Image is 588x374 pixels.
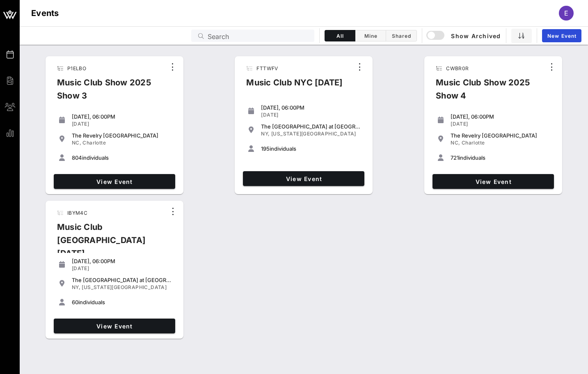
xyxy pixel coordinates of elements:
[57,323,172,330] span: View Event
[261,104,361,111] div: [DATE], 06:00PM
[432,174,554,189] a: View Event
[261,131,270,137] span: NY,
[428,31,501,41] span: Show Archived
[542,29,581,42] a: New Event
[261,123,361,130] div: The [GEOGRAPHIC_DATA] at [GEOGRAPHIC_DATA]
[429,76,545,109] div: Music Club Show 2025 Show 4
[386,30,417,41] button: Shared
[330,33,350,39] span: All
[240,76,349,96] div: Music Club NYC [DATE]
[325,30,355,41] button: All
[72,121,172,127] div: [DATE]
[451,113,551,120] div: [DATE], 06:00PM
[261,145,270,152] span: 195
[261,112,361,118] div: [DATE]
[243,171,364,186] a: View Event
[72,140,81,146] span: NC,
[547,33,577,39] span: New Event
[72,154,172,161] div: individuals
[451,154,551,161] div: individuals
[559,6,574,21] div: E
[82,284,167,290] span: [US_STATE][GEOGRAPHIC_DATA]
[271,131,356,137] span: [US_STATE][GEOGRAPHIC_DATA]
[82,140,106,146] span: Charlotte
[246,175,361,182] span: View Event
[436,178,551,185] span: View Event
[360,33,381,39] span: Mine
[50,220,166,266] div: Music Club [GEOGRAPHIC_DATA] [DATE]
[451,140,460,146] span: NC,
[72,299,172,305] div: individuals
[72,265,172,272] div: [DATE]
[451,154,459,161] span: 721
[72,284,80,290] span: NY,
[72,113,172,120] div: [DATE], 06:00PM
[72,258,172,264] div: [DATE], 06:00PM
[54,319,175,333] a: View Event
[451,121,551,127] div: [DATE]
[427,28,501,43] button: Show Archived
[564,9,568,17] span: E
[57,178,172,185] span: View Event
[256,65,278,71] span: FTTWFV
[72,132,172,139] div: The Revelry [GEOGRAPHIC_DATA]
[72,277,172,283] div: The [GEOGRAPHIC_DATA] at [GEOGRAPHIC_DATA]
[261,145,361,152] div: individuals
[31,7,59,20] h1: Events
[451,132,551,139] div: The Revelry [GEOGRAPHIC_DATA]
[446,65,469,71] span: CWBR0R
[54,174,175,189] a: View Event
[50,76,166,109] div: Music Club Show 2025 Show 3
[67,65,86,71] span: P1ELBO
[355,30,386,41] button: Mine
[462,140,485,146] span: Charlotte
[67,210,87,216] span: IBYM4C
[391,33,412,39] span: Shared
[72,299,78,305] span: 60
[72,154,82,161] span: 804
